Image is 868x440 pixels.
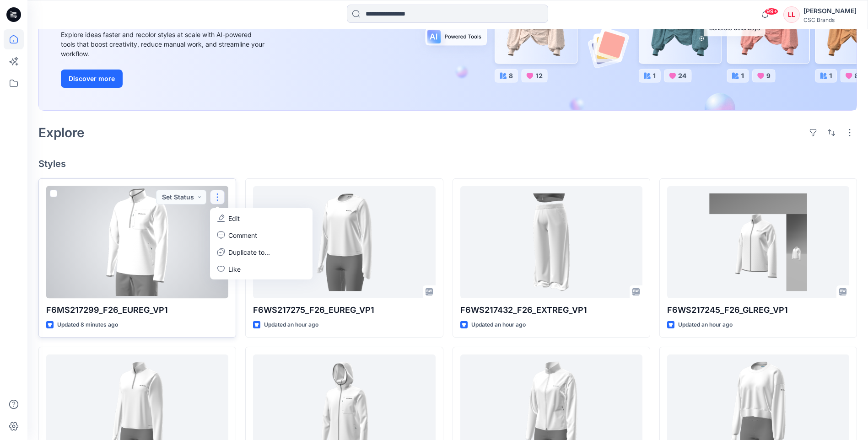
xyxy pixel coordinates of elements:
a: F6MS217299_F26_EUREG_VP1 [46,186,228,298]
p: F6MS217299_F26_EUREG_VP1 [46,304,228,317]
div: Explore ideas faster and recolor styles at scale with AI-powered tools that boost creativity, red... [61,30,267,59]
div: CSC Brands [803,16,857,23]
a: F6WS217245_F26_GLREG_VP1 [667,186,849,298]
h4: Styles [38,158,857,169]
h2: Explore [38,125,85,140]
a: Discover more [61,70,267,88]
div: [PERSON_NAME] [803,5,857,16]
p: Updated an hour ago [264,320,318,330]
button: Discover more [61,70,123,88]
a: F6WS217432_F26_EXTREG_VP1 [460,186,642,298]
p: Duplicate to... [228,247,270,257]
p: Updated an hour ago [471,320,526,330]
a: F6WS217275_F26_EUREG_VP1 [253,186,435,298]
div: LL [783,6,800,23]
p: F6WS217275_F26_EUREG_VP1 [253,304,435,317]
p: Like [228,264,241,274]
p: Updated 8 minutes ago [57,320,118,330]
p: Edit [228,214,240,223]
p: Comment [228,231,257,240]
p: F6WS217245_F26_GLREG_VP1 [667,304,849,317]
span: 99+ [765,8,778,15]
p: F6WS217432_F26_EXTREG_VP1 [460,304,642,317]
a: Edit [212,210,311,227]
p: Updated an hour ago [678,320,733,330]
